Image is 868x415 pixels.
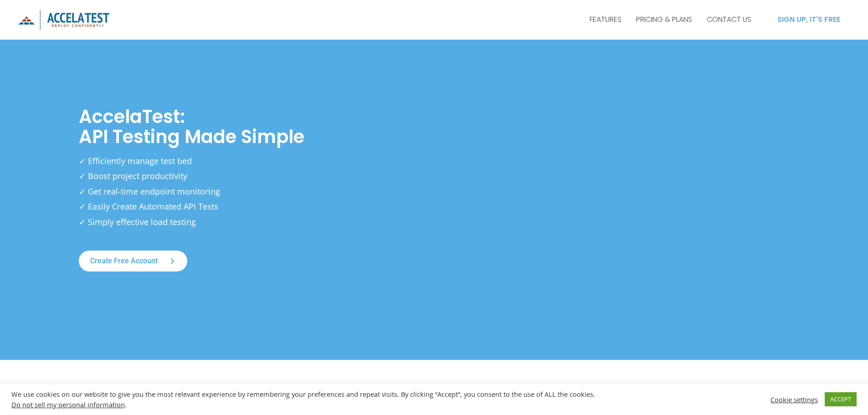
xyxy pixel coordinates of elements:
a: FEATURES [582,8,629,31]
div: We use cookies on our website to give you the most relevant experience by remembering your prefer... [11,390,603,409]
a: Create free account [79,251,187,272]
a: SIGN UP, IT'S FREE [768,9,850,31]
img: icon [18,10,109,30]
a: CONTACT US [699,8,759,31]
p: ✓ Efficiently manage test bed ✓ Boost project productivity ✓ Get real-time endpoint monitoring ✓ ... [79,154,352,230]
a: ACCEPT [825,392,857,406]
p: Test case management is allowing you to efficiently manage, track, collaborate, and organize your... [292,383,576,410]
a: PRICING & PLANS [629,8,699,31]
span: Create free account [90,257,158,265]
a: Cookie settings [770,395,818,404]
a: Do not sell my personal information [11,400,125,409]
a: AccelaTest [18,14,109,24]
div: . [11,400,603,409]
nav: Site Navigation [582,8,759,31]
iframe: AccelaTest Explained in 2 Minutes [434,91,799,296]
h1: AccelaTest: API Testing Made Simple [79,107,425,147]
